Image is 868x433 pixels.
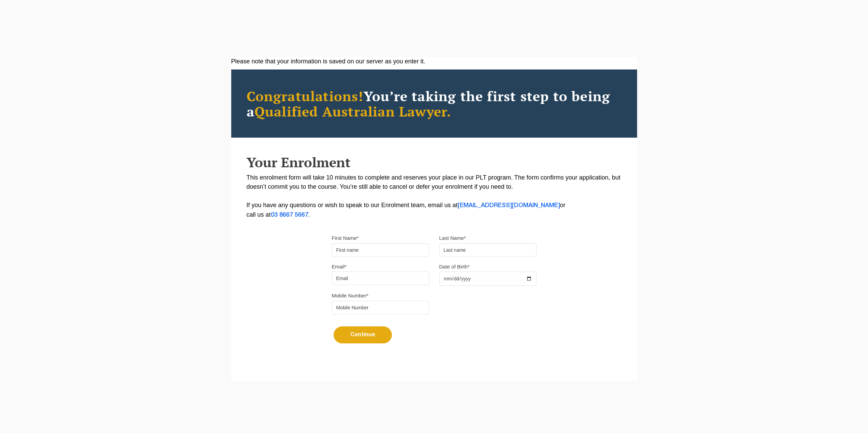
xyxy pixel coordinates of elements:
input: Email [332,272,429,285]
input: Mobile Number [332,301,429,314]
input: Last name [439,243,536,257]
label: Email* [332,263,347,270]
input: First name [332,243,429,257]
label: First Name* [332,235,359,242]
p: This enrolment form will take 10 minutes to complete and reserves your place in our PLT program. ... [247,173,622,220]
a: 03 8667 5667 [271,212,308,218]
label: Last Name* [439,235,466,242]
button: Continue [334,326,392,343]
label: Date of Birth* [439,263,470,270]
span: Congratulations! [247,87,364,105]
div: Please note that your information is saved on our server as you enter it. [231,57,637,66]
h2: You’re taking the first step to being a [247,88,622,119]
h2: Your Enrolment [247,155,622,170]
label: Mobile Number* [332,292,369,299]
a: [EMAIL_ADDRESS][DOMAIN_NAME] [458,203,560,208]
span: Qualified Australian Lawyer. [254,102,452,120]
